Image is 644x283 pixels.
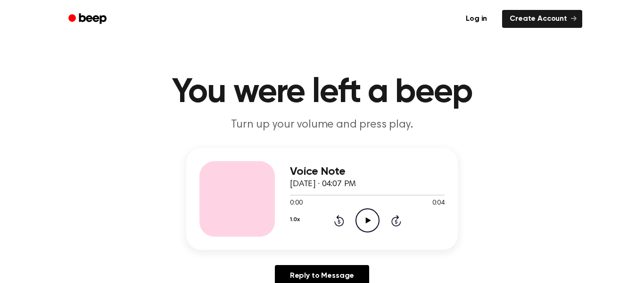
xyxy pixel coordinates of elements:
a: Create Account [502,10,582,28]
span: 0:00 [290,198,302,208]
a: Beep [62,10,115,28]
button: 1.0x [290,212,299,228]
span: [DATE] · 04:07 PM [290,180,356,189]
span: 0:04 [432,198,445,208]
h3: Voice Note [290,165,445,178]
a: Log in [456,8,496,30]
p: Turn up your volume and press play. [141,117,503,133]
h1: You were left a beep [81,76,563,110]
